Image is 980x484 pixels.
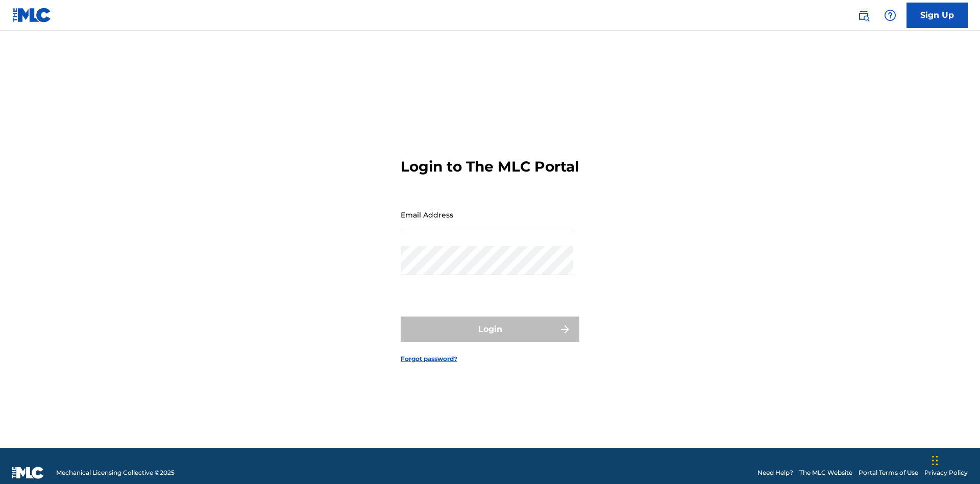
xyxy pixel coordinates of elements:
a: Need Help? [757,468,793,477]
h3: Login to The MLC Portal [401,158,579,176]
a: The MLC Website [799,468,852,477]
a: Forgot password? [401,354,457,364]
img: MLC Logo [12,8,52,22]
iframe: Chat Widget [929,435,980,484]
a: Privacy Policy [924,468,968,477]
div: Help [880,5,900,26]
a: Sign Up [906,3,968,28]
a: Public Search [853,5,874,26]
div: Drag [932,445,938,476]
a: Portal Terms of Use [859,468,918,477]
img: help [884,9,896,21]
span: Mechanical Licensing Collective © 2025 [56,468,175,477]
img: logo [12,467,44,479]
img: search [857,9,870,21]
